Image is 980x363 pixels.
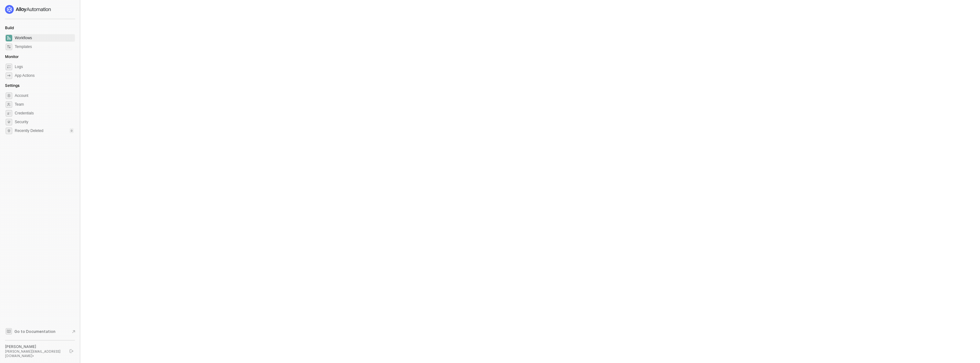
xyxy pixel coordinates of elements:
[70,128,74,133] div: 0
[6,64,12,70] span: icon-logs
[5,349,64,358] div: [PERSON_NAME][EMAIL_ADDRESS][DOMAIN_NAME] •
[15,92,74,99] span: Account
[71,329,77,335] span: document-arrow
[5,25,14,30] span: Build
[5,5,75,14] a: logo
[6,72,12,79] span: icon-app-actions
[15,43,74,50] span: Templates
[6,35,12,41] span: dashboard
[6,328,12,334] span: documentation
[15,73,34,78] div: App Actions
[5,328,75,335] a: Knowledge Base
[15,101,74,108] span: Team
[6,128,12,134] span: settings
[15,109,74,117] span: Credentials
[14,329,55,334] span: Go to Documentation
[5,54,19,59] span: Monitor
[6,119,12,125] span: security
[6,44,12,50] span: marketplace
[70,349,73,353] span: logout
[6,101,12,108] span: team
[5,5,51,14] img: logo
[6,92,12,99] span: settings
[15,63,74,71] span: Logs
[15,128,43,134] span: Recently Deleted
[5,344,64,349] div: [PERSON_NAME]
[15,34,74,42] span: Workflows
[5,83,19,88] span: Settings
[15,118,74,126] span: Security
[6,110,12,117] span: credentials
